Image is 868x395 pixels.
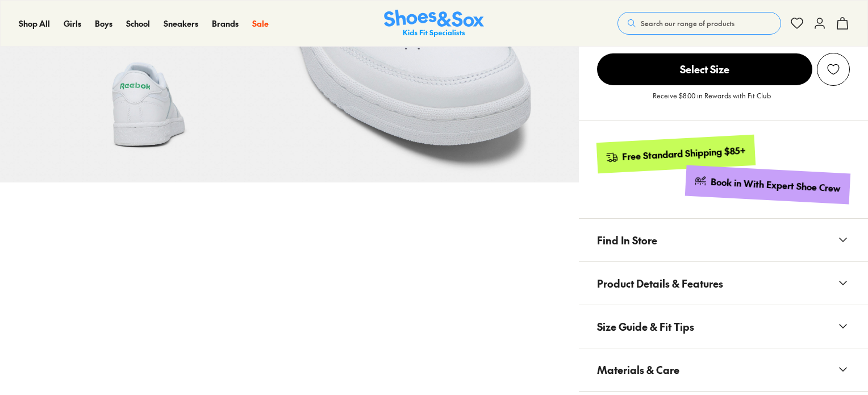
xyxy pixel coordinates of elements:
[597,267,723,300] span: Product Details & Features
[641,18,735,28] span: Search our range of products
[579,348,868,391] button: Materials & Care
[597,353,679,386] span: Materials & Care
[597,223,657,257] span: Find In Store
[579,219,868,261] button: Find In Store
[126,18,150,30] a: School
[384,10,484,38] a: Shoes & Sox
[95,18,112,30] a: Boys
[597,53,812,86] button: Select Size
[19,18,50,30] a: Shop All
[685,165,850,204] a: Book in With Expert Shoe Crew
[817,53,850,86] button: Add to Wishlist
[64,18,81,30] a: Girls
[252,18,269,30] a: Sale
[711,176,841,195] div: Book in With Expert Shoe Crew
[597,310,694,343] span: Size Guide & Fit Tips
[212,18,239,30] a: Brands
[384,10,484,38] img: SNS_Logo_Responsive.svg
[621,144,746,163] div: Free Standard Shipping $85+
[164,18,198,30] a: Sneakers
[596,135,755,173] a: Free Standard Shipping $85+
[597,53,812,85] span: Select Size
[579,305,868,348] button: Size Guide & Fit Tips
[579,262,868,305] button: Product Details & Features
[653,90,771,111] p: Receive $8.00 in Rewards with Fit Club
[617,12,781,35] button: Search our range of products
